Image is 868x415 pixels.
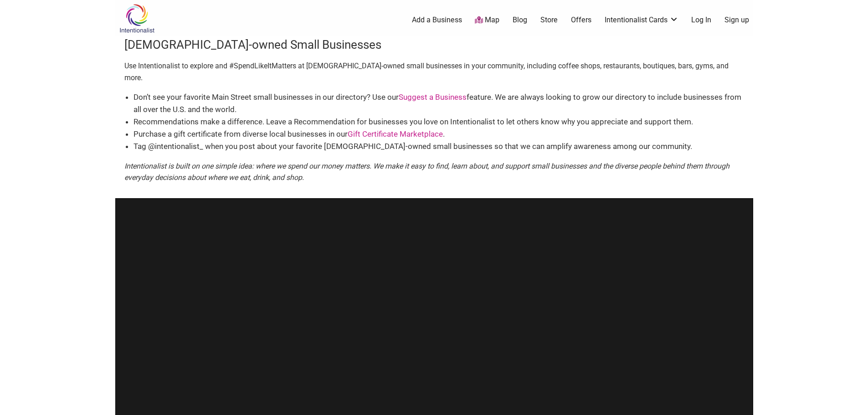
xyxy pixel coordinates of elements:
a: Blog [513,15,527,25]
li: Tag @intentionalist_ when you post about your favorite [DEMOGRAPHIC_DATA]-owned small businesses ... [134,140,744,153]
a: Intentionalist Cards [605,15,678,25]
li: Recommendations make a difference. Leave a Recommendation for businesses you love on Intentionali... [134,116,744,128]
li: Purchase a gift certificate from diverse local businesses in our . [134,128,744,140]
a: Log In [691,15,711,25]
em: Intentionalist is built on one simple idea: where we spend our money matters. We make it easy to ... [124,162,729,182]
a: Add a Business [412,15,462,25]
a: Suggest a Business [399,92,467,102]
a: Gift Certificate Marketplace [348,129,443,138]
img: Intentionalist [115,4,159,33]
a: Map [475,15,499,26]
h3: [DEMOGRAPHIC_DATA]-owned Small Businesses [124,36,744,53]
p: Use Intentionalist to explore and #SpendLikeItMatters at [DEMOGRAPHIC_DATA]-owned small businesse... [124,60,744,83]
a: Store [540,15,558,25]
li: Don’t see your favorite Main Street small businesses in our directory? Use our feature. We are al... [134,91,744,116]
a: Offers [571,15,591,25]
a: Sign up [724,15,749,25]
